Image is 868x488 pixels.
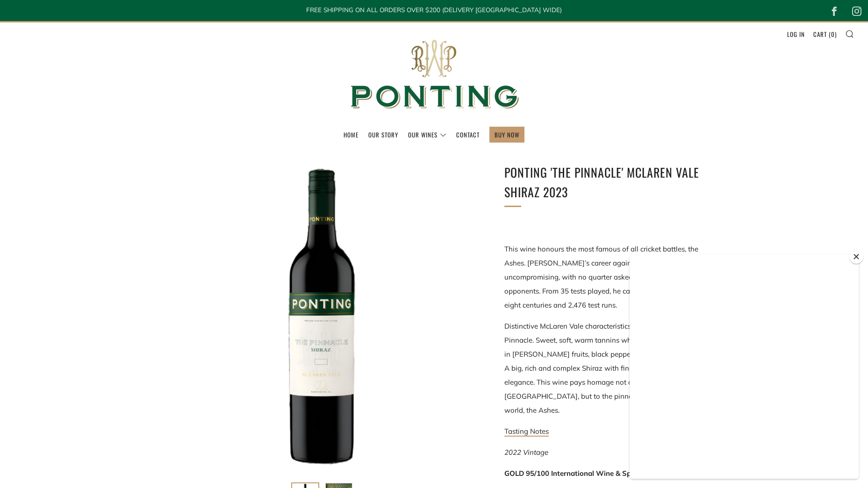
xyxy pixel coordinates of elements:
a: Our Story [368,127,398,142]
a: Cart (0) [813,27,837,42]
p: Distinctive McLaren Vale characteristics shine through The Pinnacle. Sweet, soft, warm tannins wh... [504,319,701,417]
a: BUY NOW [495,127,519,142]
a: Contact [456,127,480,142]
p: This wine honours the most famous of all cricket battles, the Ashes. [PERSON_NAME]’s career again... [504,242,701,312]
img: Ponting Wines [341,22,528,127]
a: Our Wines [408,127,446,142]
a: Home [344,127,359,142]
em: 2022 Vintage [504,448,548,457]
h1: Ponting 'The Pinnacle' McLaren Vale Shiraz 2023 [504,163,701,201]
a: Tasting Notes [504,427,549,437]
button: Close [849,250,863,264]
a: Log in [787,27,805,42]
span: 0 [831,29,835,39]
strong: GOLD 95/100 International Wine & Spirits Competition [504,469,686,478]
